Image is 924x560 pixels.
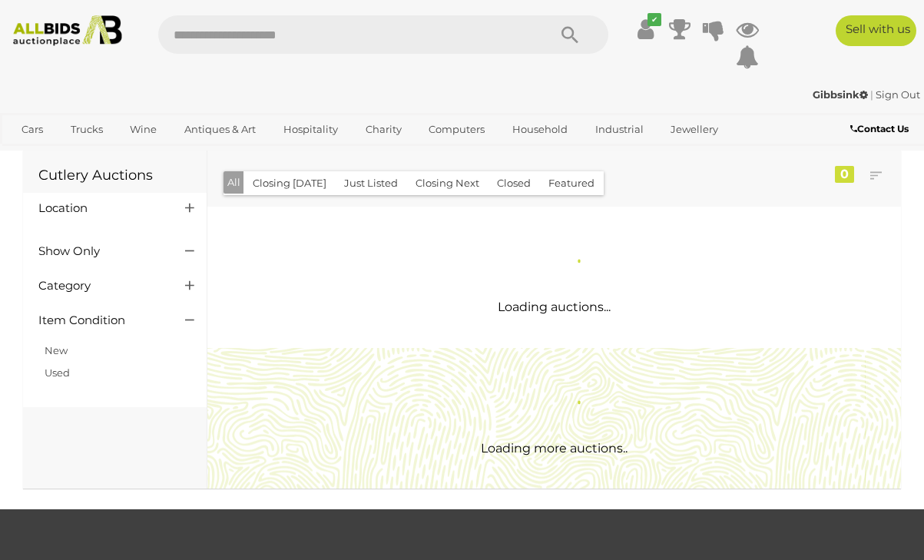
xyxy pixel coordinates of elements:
a: Sell with us [836,15,916,46]
b: Contact Us [850,123,909,134]
a: Hospitality [273,117,348,142]
a: Antiques & Art [174,117,266,142]
span: Loading auctions... [498,300,611,314]
a: Office [12,142,61,167]
strong: Gibbsink [813,88,868,101]
h4: Item Condition [38,314,162,327]
span: Loading more auctions.. [481,441,628,456]
a: Trucks [61,117,113,142]
button: Search [532,15,608,54]
a: ✔ [634,15,657,43]
a: Wine [120,117,167,142]
button: Just Listed [335,171,407,195]
a: [GEOGRAPHIC_DATA] [127,142,256,167]
a: Gibbsink [813,88,870,101]
h4: Category [38,280,162,293]
button: Closing Next [406,171,488,195]
a: Industrial [585,117,654,142]
h4: Show Only [38,245,162,258]
a: Contact Us [850,121,912,138]
button: Featured [539,171,604,195]
button: Closing [DATE] [243,171,336,195]
a: Cars [12,117,53,142]
a: Sports [68,142,120,167]
a: Sign Out [876,88,920,101]
a: Household [502,117,578,142]
a: Used [45,366,70,379]
img: Allbids.com.au [7,15,128,46]
a: Jewellery [661,117,728,142]
button: Closed [488,171,540,195]
h1: Cutlery Auctions [38,168,191,184]
i: ✔ [647,13,661,26]
button: All [224,171,244,194]
h4: Location [38,202,162,215]
div: 0 [835,166,854,183]
a: Computers [419,117,495,142]
a: Charity [356,117,412,142]
a: New [45,344,68,356]
span: | [870,88,873,101]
